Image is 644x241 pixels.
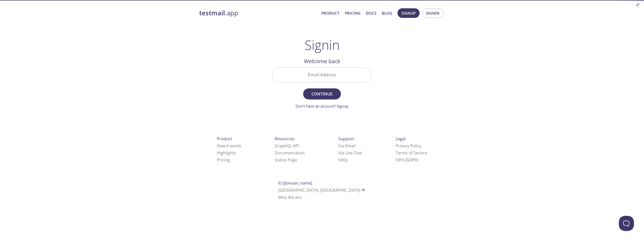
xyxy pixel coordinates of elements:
span: [GEOGRAPHIC_DATA], [GEOGRAPHIC_DATA] [278,187,366,193]
button: Continue [303,88,341,99]
a: Via Email [338,143,355,149]
a: GraphQL API [275,143,299,149]
a: Terms of Service [396,150,427,156]
a: How it works [217,143,241,149]
a: Pricing [217,157,230,163]
span: Signup [401,10,416,16]
a: Docs [366,10,376,16]
a: Highlights [217,150,236,156]
a: FAQ [338,157,348,163]
span: Continue [309,90,335,97]
a: Product [321,10,339,16]
a: Status Page [275,157,297,163]
a: Documentation [275,150,305,156]
strong: testmail [199,9,225,17]
iframe: Help Scout Beacon - Open [619,216,634,231]
h1: Signin [305,37,340,52]
a: Don't have an account? Signup [296,104,348,109]
span: s [346,157,348,163]
a: DPA (GDPR) [396,157,418,163]
button: Signin [422,8,444,18]
a: Privacy Policy [396,143,421,149]
span: Support [338,136,354,142]
a: Via Live Chat [338,150,362,156]
span: Product [217,136,232,142]
a: testmail.app [199,9,317,17]
a: Blog [382,10,392,16]
span: © [DOMAIN_NAME] [278,180,312,186]
a: Who We Are [278,195,302,200]
span: Signin [426,10,439,16]
h2: Welcome back [272,57,372,65]
button: Signup [397,8,420,18]
span: Legal [396,136,406,142]
a: Pricing [345,10,360,16]
span: Resources [275,136,295,142]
